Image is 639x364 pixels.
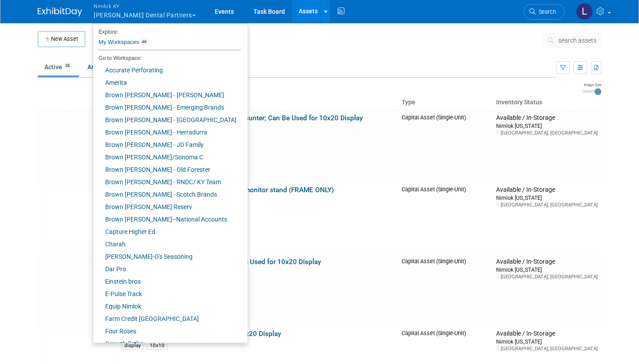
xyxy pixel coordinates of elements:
[93,188,241,201] a: Brown [PERSON_NAME] - Scotch Brands
[583,82,601,87] div: Image Size
[38,31,85,47] button: New Asset
[496,202,598,208] div: [GEOGRAPHIC_DATA], [GEOGRAPHIC_DATA]
[543,33,601,47] button: search assets
[122,341,144,350] div: display
[576,3,593,20] img: Luc Schaefer
[93,27,241,35] li: Explore:
[93,101,241,114] a: Brown [PERSON_NAME] - Emerging Brands
[398,110,493,182] td: Capital Asset (Single-Unit)
[398,254,493,326] td: Capital Asset (Single-Unit)
[93,213,241,226] a: Brown [PERSON_NAME]–National Accounts
[93,288,241,300] a: E-Pulse Track
[93,250,241,263] a: [PERSON_NAME]-O's Seasoning
[93,89,241,101] a: Brown [PERSON_NAME] - [PERSON_NAME]
[93,76,241,89] a: Amerita
[93,163,241,176] a: Brown [PERSON_NAME] - Old Forester
[93,300,241,313] a: Equip Nimlok
[496,266,598,273] div: Nimlok [US_STATE]
[93,275,241,288] a: Einstein bros
[93,263,241,275] a: Dar Pro
[496,330,598,338] div: Available / In-Storage
[496,114,598,122] div: Available / In-Storage
[496,122,598,130] div: Nimlok [US_STATE]
[398,95,493,110] th: Type
[98,35,241,50] a: My Workspaces48
[94,1,196,11] span: Nimlok KY
[93,114,241,126] a: Brown [PERSON_NAME] - [GEOGRAPHIC_DATA]
[93,151,241,163] a: Brown [PERSON_NAME]/Sonoma C
[93,52,241,64] li: Go to Workspace:
[93,201,241,213] a: Brown [PERSON_NAME] Reserv
[496,186,598,194] div: Available / In-Storage
[524,4,564,20] a: Search
[93,226,241,238] a: Capture Higher Ed
[558,37,596,44] span: search assets
[496,345,598,352] div: [GEOGRAPHIC_DATA], [GEOGRAPHIC_DATA]
[496,130,598,136] div: [GEOGRAPHIC_DATA], [GEOGRAPHIC_DATA]
[398,182,493,254] td: Capital Asset (Single-Unit)
[536,8,556,15] span: Search
[496,273,598,280] div: [GEOGRAPHIC_DATA], [GEOGRAPHIC_DATA]
[139,38,149,45] span: 48
[118,95,398,110] th: Asset
[93,126,241,138] a: Brown [PERSON_NAME] - Herradurra
[93,325,241,337] a: Four Roses
[147,341,167,350] div: 10x10
[63,63,72,69] span: 28
[81,59,129,75] a: Archived11
[38,8,82,16] img: ExhibitDay
[496,338,598,345] div: Nimlok [US_STATE]
[93,313,241,325] a: Farm Credit [GEOGRAPHIC_DATA]
[93,337,241,350] a: Growth Ortho
[93,64,241,76] a: Accurate Perforating
[93,238,241,250] a: Charah
[496,258,598,266] div: Available / In-Storage
[496,194,598,202] div: Nimlok [US_STATE]
[38,59,79,75] a: Active28
[93,176,241,188] a: Brown [PERSON_NAME] - RNDC/ KY Team
[93,138,241,151] a: Brown [PERSON_NAME] - JD Family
